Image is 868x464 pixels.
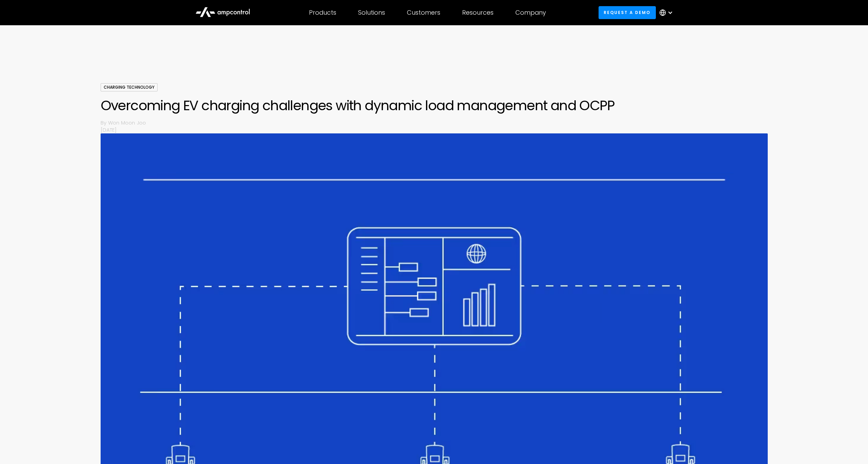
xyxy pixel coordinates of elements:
[358,9,385,16] div: Solutions
[599,6,656,19] a: Request a demo
[101,97,768,114] h1: Overcoming EV charging challenges with dynamic load management and OCPP
[309,9,336,16] div: Products
[515,9,546,16] div: Company
[462,9,494,16] div: Resources
[101,126,768,133] p: [DATE]
[101,119,108,126] p: By
[407,9,440,16] div: Customers
[108,119,768,126] p: Won Moon Joo
[101,83,158,91] div: Charging Technology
